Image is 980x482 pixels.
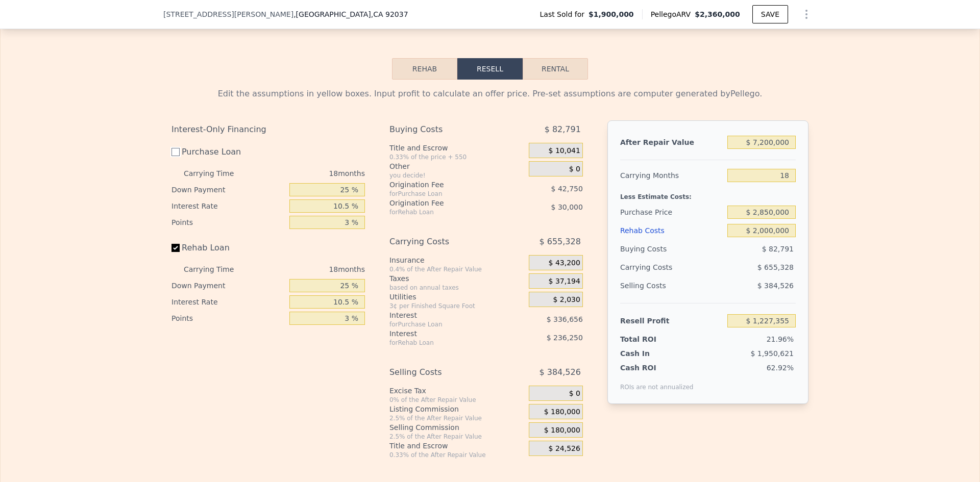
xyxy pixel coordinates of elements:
div: for Rehab Loan [389,208,503,216]
div: 18 months [254,261,365,277]
div: Points [171,214,285,231]
div: Buying Costs [389,120,503,139]
span: [STREET_ADDRESS][PERSON_NAME] [163,9,293,19]
div: Purchase Price [620,203,723,221]
span: $ 24,526 [549,444,580,453]
span: $ 655,328 [539,233,580,251]
span: $ 42,750 [551,185,583,193]
div: 0.33% of the price + 550 [389,153,525,161]
div: Interest Rate [171,294,285,310]
div: Listing Commission [389,404,525,414]
div: Less Estimate Costs: [620,185,796,203]
span: $ 236,250 [547,334,583,342]
span: Pellego ARV [651,9,695,19]
div: Points [171,310,285,326]
div: Carrying Time [184,165,250,182]
span: $ 180,000 [544,426,580,435]
span: $ 336,656 [547,315,583,323]
span: , CA 92037 [371,10,408,18]
div: Interest-Only Financing [171,120,365,139]
div: Origination Fee [389,198,503,208]
div: Resell Profit [620,312,723,330]
div: Carrying Costs [620,258,684,276]
span: $ 0 [569,165,580,174]
button: Resell [457,58,523,80]
div: Other [389,161,525,171]
div: Taxes [389,273,525,284]
div: 2.5% of the After Repair Value [389,433,525,441]
div: After Repair Value [620,133,723,151]
span: $ 0 [569,389,580,398]
div: Interest Rate [171,198,285,214]
span: , [GEOGRAPHIC_DATA] [293,9,408,19]
span: $ 82,791 [762,245,794,253]
div: Insurance [389,255,525,265]
span: $ 82,791 [545,120,581,139]
div: Interest [389,328,503,339]
span: $ 180,000 [544,408,580,417]
div: Title and Escrow [389,441,525,451]
span: $ 37,194 [549,277,580,286]
div: Total ROI [620,334,684,344]
span: 62.92% [767,364,794,372]
span: $ 2,030 [553,295,580,305]
div: Edit the assumptions in yellow boxes. Input profit to calculate an offer price. Pre-set assumptio... [171,88,808,100]
button: SAVE [752,5,788,23]
span: $2,360,000 [695,10,740,18]
div: Carrying Months [620,166,723,185]
button: Show Options [796,4,817,24]
span: Last Sold for [540,9,589,19]
span: $ 384,526 [757,282,794,290]
div: 0.4% of the After Repair Value [389,265,525,273]
input: Purchase Loan [171,148,180,156]
input: Rehab Loan [171,244,180,252]
div: Title and Escrow [389,143,525,153]
div: 18 months [254,165,365,182]
div: you decide! [389,171,525,180]
div: Origination Fee [389,180,503,190]
button: Rehab [392,58,457,80]
div: Down Payment [171,277,285,294]
div: Carrying Costs [389,233,503,251]
div: Cash In [620,348,684,359]
label: Rehab Loan [171,239,285,257]
div: for Purchase Loan [389,190,503,198]
div: Selling Costs [389,363,503,382]
span: $ 30,000 [551,203,583,211]
div: for Rehab Loan [389,339,503,347]
div: ROIs are not annualized [620,373,694,391]
div: for Purchase Loan [389,320,503,328]
div: 2.5% of the After Repair Value [389,414,525,422]
div: Selling Commission [389,422,525,433]
div: Utilities [389,292,525,302]
div: 0% of the After Repair Value [389,396,525,404]
span: $ 384,526 [539,363,580,382]
div: 3¢ per Finished Square Foot [389,302,525,310]
div: Excise Tax [389,386,525,396]
div: Carrying Time [184,261,250,277]
span: $ 655,328 [757,263,794,271]
label: Purchase Loan [171,143,285,161]
span: $ 10,041 [549,146,580,156]
div: Buying Costs [620,240,723,258]
div: Rehab Costs [620,221,723,240]
span: $1,900,000 [589,9,634,19]
div: Interest [389,310,503,320]
div: Cash ROI [620,363,694,373]
span: 21.96% [767,335,794,343]
button: Rental [523,58,588,80]
div: based on annual taxes [389,284,525,292]
span: $ 43,200 [549,259,580,268]
div: Down Payment [171,182,285,198]
span: $ 1,950,621 [750,349,794,358]
div: Selling Costs [620,276,723,295]
div: 0.33% of the After Repair Value [389,451,525,459]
